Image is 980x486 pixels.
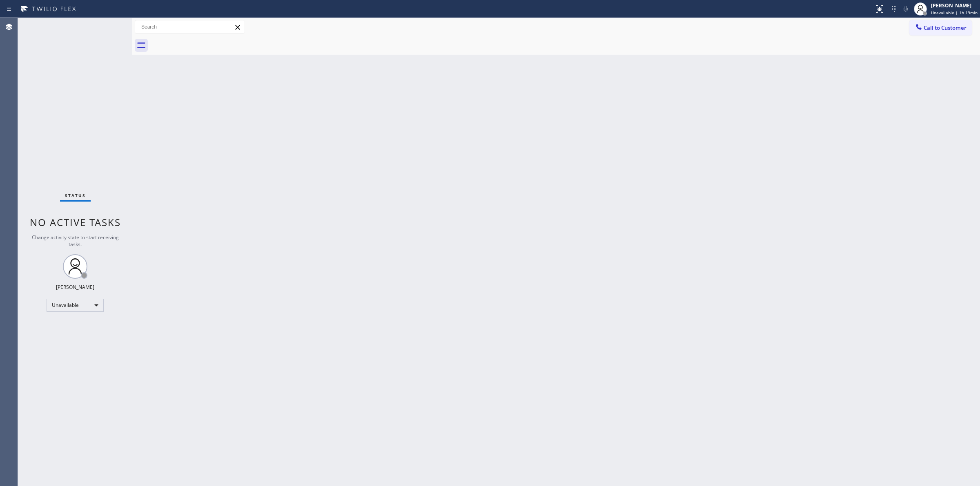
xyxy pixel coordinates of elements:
[931,10,978,16] span: Unavailable | 1h 19min
[924,24,967,31] span: Call to Customer
[30,215,121,229] span: No active tasks
[47,299,104,312] div: Unavailable
[135,20,245,33] input: Search
[65,193,86,198] span: Status
[32,234,119,248] span: Change activity state to start receiving tasks.
[56,284,94,291] div: [PERSON_NAME]
[909,20,972,36] button: Call to Customer
[900,3,911,15] button: Mute
[931,2,978,9] div: [PERSON_NAME]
